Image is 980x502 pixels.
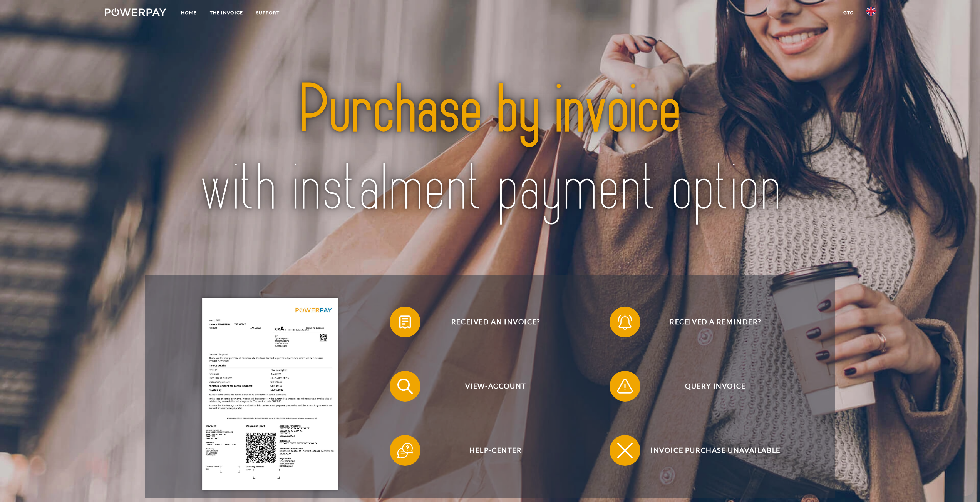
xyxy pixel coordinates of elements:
[390,435,590,466] button: Help-Center
[610,371,810,402] button: Query Invoice
[615,441,635,460] img: qb_close.svg
[395,312,415,332] img: qb_bill.svg
[174,6,203,20] a: Home
[203,6,250,20] a: THE INVOICE
[401,371,590,402] span: View-Account
[390,307,590,337] button: Received an invoice?
[621,435,810,466] span: Invoice purchase unavailable
[185,50,795,249] img: title-powerpay_en.svg
[401,435,590,466] span: Help-Center
[866,7,876,16] img: en
[401,307,590,337] span: Received an invoice?
[621,371,810,402] span: Query Invoice
[390,371,590,402] button: View-Account
[105,8,167,16] img: logo-powerpay-white.svg
[250,6,286,20] a: Support
[621,307,810,337] span: Received a reminder?
[395,377,415,396] img: qb_search.svg
[837,6,860,20] a: GTC
[610,435,810,466] button: Invoice purchase unavailable
[202,298,338,490] img: single_invoice_powerpay_en.jpg
[395,441,415,460] img: qb_help.svg
[949,471,974,496] iframe: Button to launch messaging window
[615,377,635,396] img: qb_warning.svg
[610,307,810,337] button: Received a reminder?
[615,312,635,332] img: qb_bell.svg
